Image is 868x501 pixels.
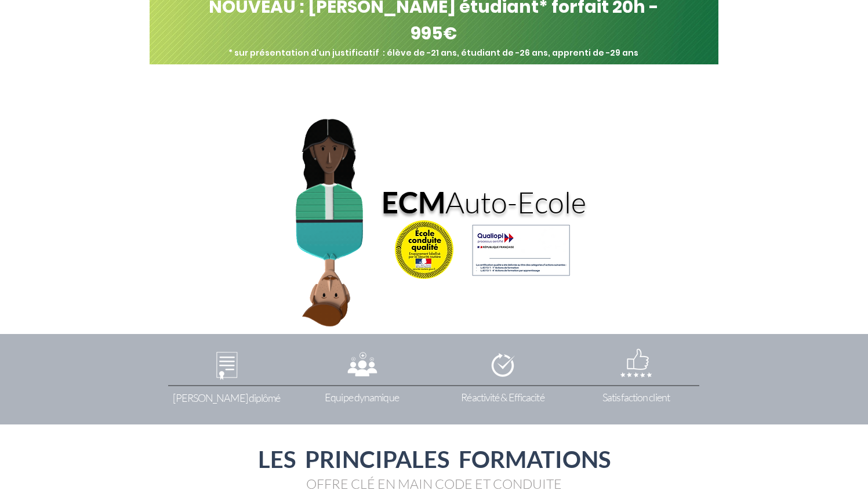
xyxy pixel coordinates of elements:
[461,391,544,404] span: Réactivité & Efficacité
[382,184,445,220] a: ECM
[341,338,384,393] img: Équipe_ECM 2.png
[258,445,611,473] span: LES PRINCIPALES FORMATIONS
[602,391,670,404] span: Satisfaction client
[208,92,458,406] img: GIF ECM FINAL.gif
[306,475,562,492] span: OFFRE CLÉ EN MAIN CODE ET CONDUITE
[213,347,241,383] img: Certificat_ECM 2.png
[813,446,868,501] iframe: Wix Chat
[173,391,280,404] span: [PERSON_NAME] diplômé
[228,47,638,59] span: * sur présentation d'un justificatif : élève de -21 ans, étudiant de -26 ans, apprenti de -29 ans
[445,184,586,220] span: Auto-Ecole
[487,346,518,385] img: Efficacité_ECM 2.png
[464,220,578,278] img: Illustration_sans_titre 5.png
[325,391,399,404] span: Equipe dynamique
[395,220,453,279] img: 800_6169b277af33e.webp
[614,338,658,393] img: Satisfaction_ECM 2.png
